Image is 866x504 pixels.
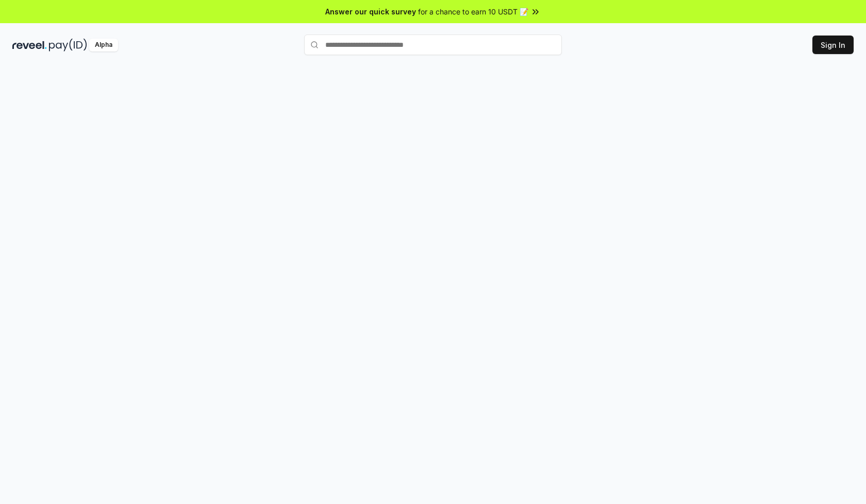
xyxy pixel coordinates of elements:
[812,36,854,54] button: Sign In
[12,39,47,51] img: reveel_dark
[325,6,416,17] span: Answer our quick survey
[418,6,528,17] span: for a chance to earn 10 USDT 📝
[49,39,87,51] img: pay_id
[89,39,118,51] div: Alpha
